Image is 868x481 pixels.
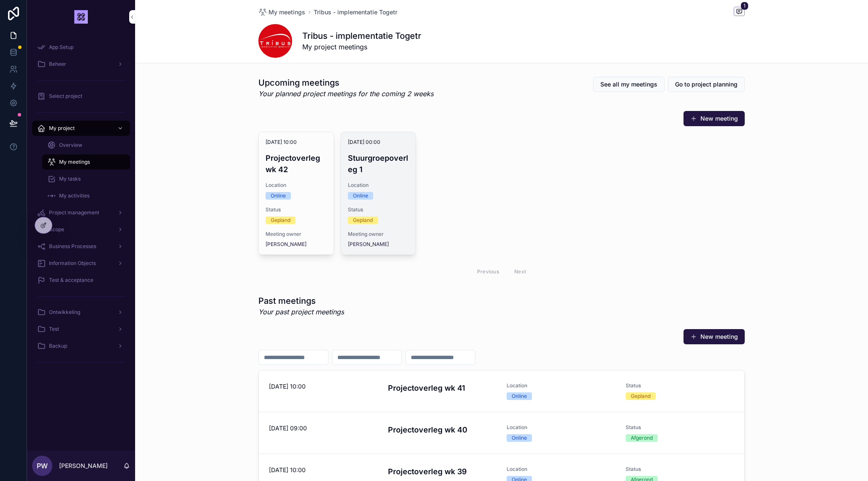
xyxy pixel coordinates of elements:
[266,139,327,146] span: [DATE] 10:00
[741,2,749,10] span: 1
[269,8,305,16] span: My meetings
[348,231,409,238] span: Meeting owner
[27,34,135,380] div: scrollable content
[314,8,397,16] a: Tribus - implementatie Togetr
[49,93,82,100] span: Select project
[507,382,616,389] span: Location
[258,89,434,99] em: Your planned project meetings for the coming 2 weeks
[49,44,73,51] span: App Setup
[32,239,130,254] a: Business Processes
[49,309,80,316] span: Ontwikkeling
[348,241,389,248] a: [PERSON_NAME]
[593,77,665,92] button: See all my meetings
[388,424,497,435] h4: Projectoverleg wk 40
[32,222,130,237] a: Scope
[388,466,497,477] h4: Projectoverleg wk 39
[266,231,327,238] span: Meeting owner
[302,30,421,42] h1: Tribus - implementatie Togetr
[59,176,81,182] span: My tasks
[32,338,130,354] a: Backup
[734,7,745,17] button: 1
[600,80,657,89] span: See all my meetings
[341,132,416,255] a: [DATE] 00:00Stuurgroepoverleg 1LocationOnlineStatusGeplandMeeting owner[PERSON_NAME]
[626,382,735,389] span: Status
[668,77,745,92] button: Go to project planning
[684,329,745,344] button: New meeting
[512,392,527,400] div: Online
[269,382,378,391] span: [DATE] 10:00
[59,159,90,165] span: My meetings
[49,277,93,284] span: Test & acceptance
[631,434,653,442] div: Afgerond
[388,382,497,394] h4: Projectoverleg wk 41
[269,424,378,432] span: [DATE] 09:00
[259,370,744,412] a: [DATE] 10:00Projectoverleg wk 41LocationOnlineStatusGepland
[49,125,75,132] span: My project
[59,192,90,199] span: My activities
[59,142,82,149] span: Overview
[42,171,130,186] a: My tasks
[32,256,130,271] a: Information Objects
[49,61,66,68] span: Beheer
[32,121,130,136] a: My project
[684,111,745,126] button: New meeting
[32,322,130,337] a: Test
[32,305,130,320] a: Ontwikkeling
[269,466,378,474] span: [DATE] 10:00
[348,152,409,175] h4: Stuurgroepoverleg 1
[675,80,738,89] span: Go to project planning
[259,412,744,454] a: [DATE] 09:00Projectoverleg wk 40LocationOnlineStatusAfgerond
[271,216,290,224] div: Gepland
[32,40,130,55] a: App Setup
[42,138,130,153] a: Overview
[353,216,373,224] div: Gepland
[266,182,327,189] span: Location
[271,192,286,200] div: Online
[32,273,130,288] a: Test & acceptance
[32,57,130,72] a: Beheer
[626,466,735,473] span: Status
[258,307,344,317] em: Your past project meetings
[258,77,434,89] h1: Upcoming meetings
[266,206,327,213] span: Status
[266,152,327,175] h4: Projectoverleg wk 42
[49,243,96,250] span: Business Processes
[258,295,344,307] h1: Past meetings
[348,182,409,189] span: Location
[348,139,409,146] span: [DATE] 00:00
[49,343,67,349] span: Backup
[348,206,409,213] span: Status
[37,461,48,471] span: PW
[42,154,130,170] a: My meetings
[49,226,64,233] span: Scope
[512,434,527,442] div: Online
[507,424,616,431] span: Location
[49,209,99,216] span: Project management
[631,392,651,400] div: Gepland
[42,188,130,203] a: My activities
[32,89,130,104] a: Select project
[59,462,108,470] p: [PERSON_NAME]
[258,8,305,16] a: My meetings
[302,42,421,52] span: My project meetings
[32,205,130,220] a: Project management
[626,424,735,431] span: Status
[258,132,334,255] a: [DATE] 10:00Projectoverleg wk 42LocationOnlineStatusGeplandMeeting owner[PERSON_NAME]
[74,10,88,24] img: App logo
[266,241,307,248] a: [PERSON_NAME]
[49,326,59,332] span: Test
[507,466,616,473] span: Location
[353,192,368,200] div: Online
[49,260,96,267] span: Information Objects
